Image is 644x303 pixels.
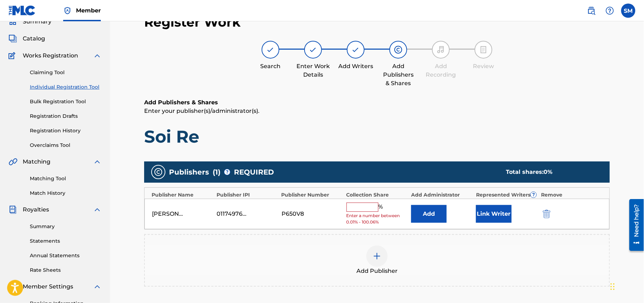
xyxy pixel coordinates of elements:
img: step indicator icon for Add Recording [437,45,445,54]
img: Member Settings [9,282,17,291]
img: step indicator icon for Add Publishers & Shares [394,45,403,54]
span: ? [531,192,536,198]
span: Member [76,6,101,15]
a: Matching Tool [30,175,102,182]
img: step indicator icon for Enter Work Details [309,45,317,54]
button: Link Writer [476,205,512,223]
div: Search [253,62,288,71]
img: search [587,6,596,15]
div: Enter Work Details [295,62,331,79]
a: Rate Sheets [30,266,102,274]
span: Works Registration [23,51,78,60]
span: Summary [23,17,51,26]
a: CatalogCatalog [9,34,45,43]
div: Publisher IPI [217,191,278,199]
div: Add Writers [338,62,373,71]
span: ? [224,169,230,175]
iframe: Resource Center [624,197,644,254]
h1: Soi Re [144,126,610,147]
div: Remove [541,191,602,199]
a: Annual Statements [30,252,102,259]
img: Royalties [9,205,17,214]
div: Collection Share [346,191,408,199]
img: Top Rightsholder [63,6,72,15]
img: expand [93,282,102,291]
span: Matching [23,158,50,166]
a: SummarySummary [9,17,51,26]
img: add [373,252,381,260]
div: Publisher Number [282,191,343,199]
div: Add Recording [423,62,459,79]
img: Summary [9,17,17,26]
div: Total shares: [506,168,596,176]
a: Statements [30,237,102,245]
a: Registration Drafts [30,112,102,120]
span: Royalties [23,205,49,214]
img: MLC Logo [9,5,36,16]
a: Individual Registration Tool [30,83,102,91]
h2: Register Work [144,14,241,30]
img: 12a2ab48e56ec057fbd8.svg [543,210,551,218]
p: Enter your publisher(s)/administrator(s). [144,107,610,115]
span: Catalog [23,34,45,43]
img: Works Registration [9,51,18,60]
button: Add [411,205,447,223]
iframe: Chat Widget [608,269,644,303]
img: step indicator icon for Add Writers [351,45,360,54]
div: Publisher Name [152,191,213,199]
div: Review [466,62,501,71]
a: Match History [30,189,102,197]
img: expand [93,51,102,60]
div: Help [603,4,617,18]
span: 0 % [544,169,552,175]
a: Public Search [584,4,599,18]
a: Bulk Registration Tool [30,98,102,105]
img: step indicator icon for Review [479,45,488,54]
img: expand [93,158,102,166]
span: % [378,203,385,212]
span: Publishers [169,167,209,177]
div: Add Publishers & Shares [381,62,416,88]
a: Registration History [30,127,102,134]
img: step indicator icon for Search [266,45,275,54]
span: Member Settings [23,282,73,291]
img: Matching [9,158,17,166]
h6: Add Publishers & Shares [144,98,610,107]
div: Add Administrator [411,191,473,199]
span: Add Publisher [356,267,398,275]
span: REQUIRED [234,167,274,177]
div: Drag [611,276,615,297]
img: publishers [154,168,163,176]
a: Overclaims Tool [30,142,102,149]
span: Enter a number between 0.01% - 100.06% [346,213,408,225]
img: expand [93,205,102,214]
a: Claiming Tool [30,69,102,76]
div: User Menu [621,4,635,18]
span: ( 1 ) [213,167,220,177]
div: Represented Writers [476,191,537,199]
a: Summary [30,223,102,230]
img: Catalog [9,34,17,43]
img: help [606,6,614,15]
